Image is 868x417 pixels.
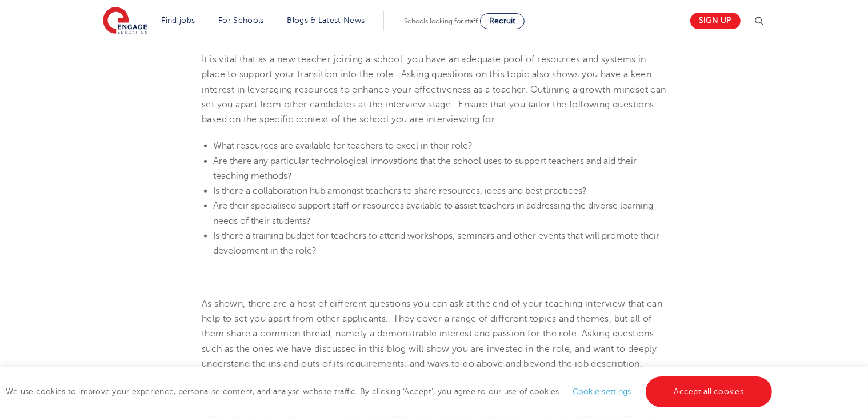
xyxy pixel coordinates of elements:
[213,141,473,151] span: What resources are available for teachers to excel in their role?
[202,54,666,125] span: It is vital that as a new teacher joining a school, you have an adequate pool of resources and sy...
[573,387,631,396] a: Cookie settings
[6,387,775,396] span: We use cookies to improve your experience, personalise content, and analyse website traffic. By c...
[162,16,195,25] a: Find jobs
[218,16,263,25] a: For Schools
[690,13,741,29] a: Sign up
[213,231,659,256] span: Is there a training budget for teachers to attend workshops, seminars and other events that will ...
[213,186,587,196] span: Is there a collaboration hub amongst teachers to share resources, ideas and best practices?
[202,299,662,369] span: As shown, there are a host of different questions you can ask at the end of your teaching intervi...
[287,16,365,25] a: Blogs & Latest News
[489,17,515,25] span: Recruit
[480,13,525,29] a: Recruit
[646,376,773,407] a: Accept all cookies
[103,7,147,35] img: Engage Education
[213,156,637,181] span: Are there any particular technological innovations that the school uses to support teachers and a...
[213,201,653,226] span: Are their specialised support staff or resources available to assist teachers in addressing the d...
[404,17,478,25] span: Schools looking for staff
